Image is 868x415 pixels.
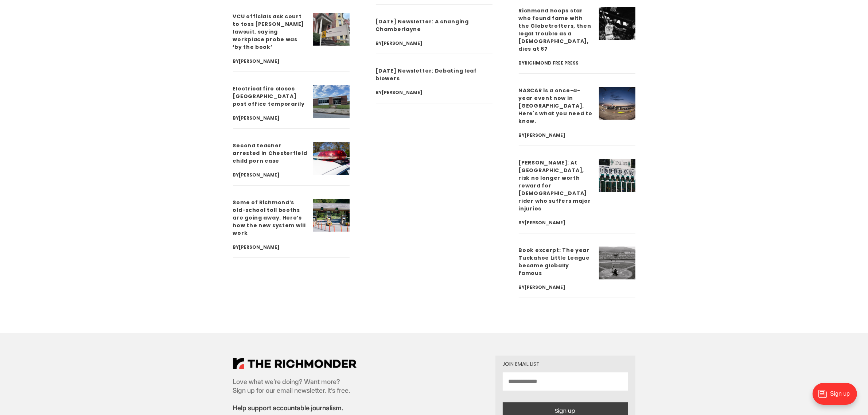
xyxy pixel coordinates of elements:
a: NASCAR is a once-a-year event now in [GEOGRAPHIC_DATA]. Here's what you need to know. [519,87,592,125]
a: Book excerpt: The year Tuckahoe Little League became globally famous [519,247,590,277]
a: [PERSON_NAME] [239,244,280,250]
div: By [376,39,493,48]
a: Some of Richmond’s old-school toll booths are going away. Here’s how the new system will work [233,199,306,237]
img: Richmond hoops star who found fame with the Globetrotters, then legal trouble as a pastor, dies a... [599,7,635,40]
div: Join email list [503,361,628,366]
img: Some of Richmond’s old-school toll booths are going away. Here’s how the new system will work [313,199,350,232]
div: By [519,59,593,67]
a: Richmond hoops star who found fame with the Globetrotters, then legal trouble as a [DEMOGRAPHIC_D... [519,7,591,53]
img: Jerry Lindquist: At Colonial Downs, risk no longer worth reward for 31-year-old rider who suffers... [599,159,635,192]
a: [DATE] Newsletter: Debating leaf blowers [376,67,477,82]
iframe: portal-trigger [806,379,868,415]
div: By [233,243,307,252]
a: [PERSON_NAME] [525,132,566,138]
a: Electrical fire closes [GEOGRAPHIC_DATA] post office temporarily [233,85,305,108]
a: Richmond Free Press [525,60,579,66]
a: [PERSON_NAME]: At [GEOGRAPHIC_DATA], risk no longer worth reward for [DEMOGRAPHIC_DATA] rider who... [519,159,591,212]
a: [DATE] Newsletter: A changing Chamberlayne [376,18,469,33]
div: By [519,131,593,140]
div: By [519,283,593,292]
a: [PERSON_NAME] [382,40,423,46]
p: Help support accountable journalism. [233,404,357,412]
a: [PERSON_NAME] [239,172,280,178]
div: By [233,171,307,179]
div: By [519,218,593,227]
a: [PERSON_NAME] [239,58,280,64]
div: By [233,114,307,123]
img: The Richmonder Logo [233,358,357,369]
a: [PERSON_NAME] [525,220,566,226]
div: By [376,88,493,97]
img: NASCAR is a once-a-year event now in Richmond. Here's what you need to know. [599,87,635,120]
a: [PERSON_NAME] [525,284,566,290]
p: Love what we’re doing? Want more? Sign up for our email newsletter. It’s free. [233,377,357,395]
img: Book excerpt: The year Tuckahoe Little League became globally famous [599,247,635,279]
img: VCU officials ask court to toss Wilder lawsuit, saying workplace probe was ‘by the book’ [313,13,350,46]
a: [PERSON_NAME] [382,89,423,96]
div: By [233,57,307,66]
a: [PERSON_NAME] [239,115,280,121]
a: VCU officials ask court to toss [PERSON_NAME] lawsuit, saying workplace probe was ‘by the book’ [233,13,304,51]
img: Electrical fire closes Carytown post office temporarily [313,85,350,118]
a: Second teacher arrested in Chesterfield child porn case [233,142,307,164]
img: Second teacher arrested in Chesterfield child porn case [313,142,350,175]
